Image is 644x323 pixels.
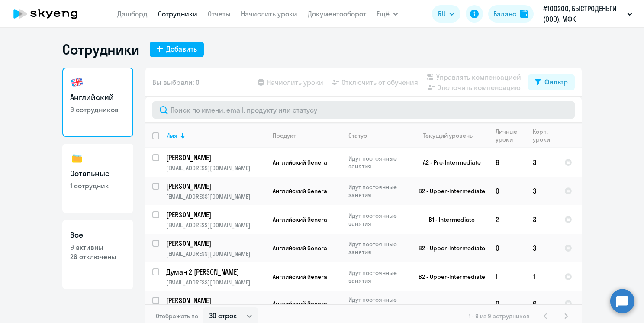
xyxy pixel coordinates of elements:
[273,158,328,166] span: Английский General
[166,193,265,200] p: [EMAIL_ADDRESS][DOMAIN_NAME]
[493,9,516,19] div: Баланс
[408,148,489,177] td: A2 - Pre-Intermediate
[348,155,408,170] p: Идут постоянные занятия
[489,291,526,316] td: 0
[489,234,526,262] td: 0
[526,262,557,291] td: 1
[438,9,446,19] span: RU
[70,229,126,241] h3: Все
[273,132,296,139] div: Продукт
[415,132,488,139] div: Текущий уровень
[166,250,265,258] p: [EMAIL_ADDRESS][DOMAIN_NAME]
[166,153,264,162] p: [PERSON_NAME]
[273,187,328,195] span: Английский General
[348,296,408,311] p: Идут постоянные занятия
[166,181,265,191] a: [PERSON_NAME]
[166,239,265,248] a: [PERSON_NAME]
[489,148,526,177] td: 6
[70,105,126,114] p: 9 сотрудников
[166,267,264,277] p: Думан 2 [PERSON_NAME]
[70,92,126,103] h3: Английский
[166,44,197,54] div: Добавить
[469,312,530,320] span: 1 - 9 из 9 сотрудников
[166,181,264,191] p: [PERSON_NAME]
[70,242,126,252] p: 9 активны
[496,128,525,143] div: Личные уроки
[166,296,264,305] p: [PERSON_NAME]
[166,296,265,305] a: [PERSON_NAME]
[62,220,133,289] a: Все9 активны26 отключены
[408,262,489,291] td: B2 - Upper-Intermediate
[539,3,637,24] button: #100200, БЫСТРОДЕНЬГИ (ООО), МФК
[62,68,133,137] a: Английский9 сотрудников
[70,168,126,179] h3: Остальные
[528,74,575,90] button: Фильтр
[70,181,126,191] p: 1 сотрудник
[526,205,557,234] td: 3
[489,262,526,291] td: 1
[166,132,265,139] div: Имя
[156,312,200,320] span: Отображать по:
[166,239,264,248] p: [PERSON_NAME]
[166,221,265,229] p: [EMAIL_ADDRESS][DOMAIN_NAME]
[348,212,408,227] p: Идут постоянные занятия
[488,5,534,23] button: Балансbalance
[273,244,328,252] span: Английский General
[150,42,204,57] button: Добавить
[377,5,398,23] button: Ещё
[526,148,557,177] td: 3
[152,101,575,119] input: Поиск по имени, email, продукту или статусу
[166,267,265,277] a: Думан 2 [PERSON_NAME]
[166,153,265,162] a: [PERSON_NAME]
[273,300,328,307] span: Английский General
[489,177,526,205] td: 0
[158,10,197,18] a: Сотрудники
[526,177,557,205] td: 3
[208,10,231,18] a: Отчеты
[423,132,473,139] div: Текущий уровень
[62,144,133,213] a: Остальные1 сотрудник
[543,3,624,24] p: #100200, БЫСТРОДЕНЬГИ (ООО), МФК
[308,10,366,18] a: Документооборот
[544,77,568,87] div: Фильтр
[241,10,297,18] a: Начислить уроки
[166,164,265,172] p: [EMAIL_ADDRESS][DOMAIN_NAME]
[520,10,528,18] img: balance
[166,210,264,220] p: [PERSON_NAME]
[489,205,526,234] td: 2
[166,210,265,220] a: [PERSON_NAME]
[348,132,367,139] div: Статус
[273,216,328,223] span: Английский General
[348,269,408,284] p: Идут постоянные занятия
[408,234,489,262] td: B2 - Upper-Intermediate
[152,77,200,87] span: Вы выбрали: 0
[166,278,265,286] p: [EMAIL_ADDRESS][DOMAIN_NAME]
[533,128,557,143] div: Корп. уроки
[70,152,84,165] img: others
[70,252,126,262] p: 26 отключены
[526,291,557,316] td: 6
[70,75,84,89] img: english
[408,205,489,234] td: B1 - Intermediate
[526,234,557,262] td: 3
[117,10,148,18] a: Дашборд
[377,9,390,19] span: Ещё
[432,5,460,23] button: RU
[348,240,408,256] p: Идут постоянные занятия
[62,41,139,58] h1: Сотрудники
[166,132,177,139] div: Имя
[408,177,489,205] td: B2 - Upper-Intermediate
[273,273,328,281] span: Английский General
[348,183,408,199] p: Идут постоянные занятия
